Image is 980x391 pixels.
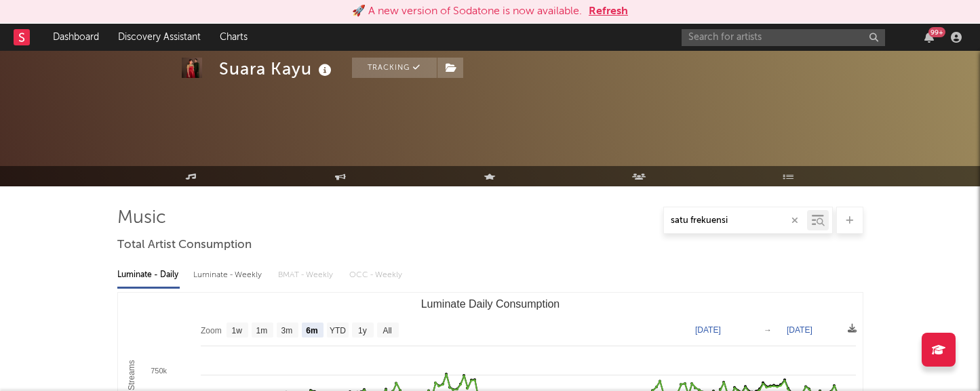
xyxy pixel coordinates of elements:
text: All [383,326,391,335]
button: 99+ [924,32,934,43]
text: 1w [231,326,242,335]
text: 1m [256,326,267,335]
a: Dashboard [43,24,109,51]
text: → [764,325,772,335]
text: [DATE] [787,325,812,335]
text: 6m [306,326,317,335]
a: Discovery Assistant [109,24,210,51]
a: Charts [210,24,257,51]
div: Luminate - Weekly [193,264,264,287]
text: 1y [358,326,367,335]
div: Luminate - Daily [117,264,180,287]
div: Suara Kayu [219,58,335,80]
text: Zoom [201,326,222,335]
div: 🚀 A new version of Sodatone is now available. [352,3,582,20]
text: 750k [151,367,167,375]
span: Total Artist Consumption [117,237,252,253]
text: 3m [281,326,292,335]
text: [DATE] [695,325,721,335]
text: YTD [329,326,345,335]
button: Refresh [589,3,628,20]
text: Luminate Daily Consumption [420,298,560,310]
input: Search for artists [682,29,885,46]
input: Search by song name or URL [664,215,807,226]
div: 99 + [928,27,945,37]
button: Tracking [352,58,437,78]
